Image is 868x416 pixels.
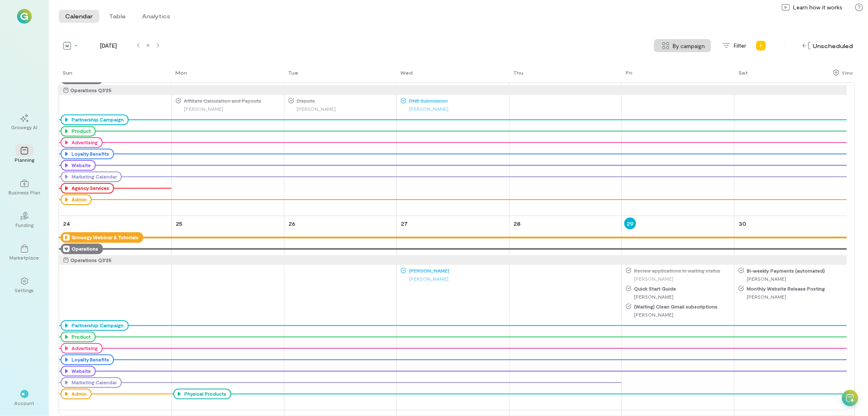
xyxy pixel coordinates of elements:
td: August 29, 2025 [622,216,735,410]
span: Learn how it works [793,3,842,11]
td: August 28, 2025 [509,216,622,410]
span: DNB Submission [407,97,508,104]
div: Marketing Calendar [61,172,122,182]
span: [PERSON_NAME] [407,267,508,274]
button: Calendar [59,10,99,23]
div: [PERSON_NAME] [401,275,508,283]
div: [PERSON_NAME] [289,105,396,113]
div: Growegy Webinar & Tutorials [70,234,138,241]
div: [PERSON_NAME] [626,310,733,319]
div: Marketplace [10,254,39,261]
a: Sunday [59,68,74,82]
div: Add new program [754,39,767,52]
a: August 28, 2025 [512,218,522,229]
div: Operations [61,244,103,254]
span: Bi-weekly Payments (automated) [744,267,846,274]
div: [PERSON_NAME] [401,105,508,113]
td: August 24, 2025 [59,216,172,410]
a: Monday [171,68,189,82]
button: Analytics [136,10,177,23]
div: Agency Services [70,185,109,191]
td: August 30, 2025 [734,216,847,410]
span: Review applications in waiting status [632,267,733,274]
a: Funding [10,205,39,235]
div: Operations [70,246,98,252]
span: Monthly Website Release Posting [744,285,846,292]
div: Loyalty Benefits [70,151,109,157]
div: Admin [70,391,87,397]
a: Planning [10,140,39,169]
a: August 27, 2025 [399,218,409,229]
a: Friday [622,68,634,82]
div: Advertising [70,139,98,146]
td: August 27, 2025 [397,216,509,410]
div: Website [61,160,96,171]
a: Growegy AI [10,108,39,137]
div: Product [61,126,96,136]
a: Wednesday [397,68,415,82]
td: August 25, 2025 [172,216,284,410]
span: Dispute [294,97,396,104]
div: Wed [401,69,413,76]
div: Product [70,334,91,340]
div: Loyalty Benefits [70,357,109,363]
a: August 25, 2025 [174,218,184,229]
span: Quick Start Guide [632,285,733,292]
div: Product [70,128,91,134]
div: Partnership Campaign [61,320,129,331]
div: Website [70,162,91,169]
div: Growegy AI [11,124,38,130]
span: Affiliate Calculation and Payouts [181,97,283,104]
a: Business Plan [10,173,39,202]
div: [PERSON_NAME] [176,105,283,113]
div: Fri [626,69,632,76]
div: [PERSON_NAME] [739,293,846,301]
div: Website [70,368,91,374]
div: Partnership Campaign [70,117,124,123]
a: August 30, 2025 [737,218,748,229]
a: August 26, 2025 [287,218,297,229]
a: Marketplace [10,238,39,267]
div: Advertising [61,343,103,354]
div: Operations Q3'25 [70,256,112,264]
div: Physical Products [182,391,226,397]
div: Mon [175,69,187,76]
div: Operations Q3'25 [70,86,112,94]
a: August 29, 2025 [624,218,636,229]
td: August 26, 2025 [284,216,397,410]
span: (Waiting) Clean Gmail subscriptions [632,303,733,310]
div: Loyalty Benefits [61,149,114,159]
div: Show columns [831,67,855,78]
div: Marketing Calendar [70,379,117,386]
td: August 17, 2025 [59,46,172,216]
a: Saturday [735,68,750,82]
span: Filter [734,42,746,50]
div: Admin [61,389,92,399]
a: Settings [10,271,39,300]
div: Loyalty Benefits [61,354,114,365]
div: Advertising [70,345,98,352]
button: Table [103,10,132,23]
div: [PERSON_NAME] [626,293,733,301]
a: August 24, 2025 [61,218,72,229]
div: Advertising [61,137,103,148]
div: Admin [70,196,87,203]
div: Account [15,400,35,406]
span: [DATE] [84,42,133,50]
div: [PERSON_NAME] [739,275,846,283]
div: Product [61,332,96,342]
div: Agency Services [61,183,114,194]
div: Thu [513,69,523,76]
div: Admin [61,194,92,205]
a: Tuesday [284,68,300,82]
div: Funding [15,222,33,228]
div: Settings [15,287,34,293]
span: By campaign [673,42,705,50]
div: Physical Products [173,389,231,399]
div: Sat [739,69,748,76]
div: [PERSON_NAME] [626,275,733,283]
div: Partnership Campaign [61,114,129,125]
div: View [842,69,853,76]
div: Partnership Campaign [70,322,124,329]
div: Marketing Calendar [70,174,117,180]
